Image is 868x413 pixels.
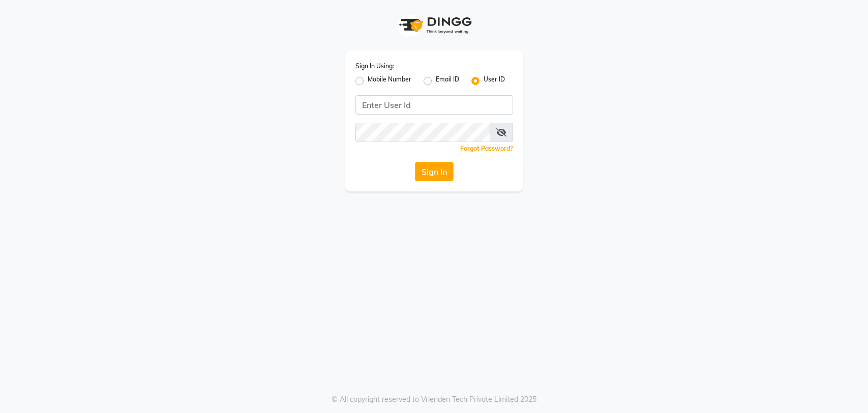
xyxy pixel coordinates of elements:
label: User ID [484,75,505,87]
input: Username [355,95,513,115]
button: Sign In [415,162,454,181]
label: Mobile Number [368,75,411,87]
a: Forgot Password? [460,145,513,152]
label: Email ID [436,75,459,87]
input: Username [355,123,490,142]
img: logo1.svg [394,10,475,40]
label: Sign In Using: [355,62,394,71]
